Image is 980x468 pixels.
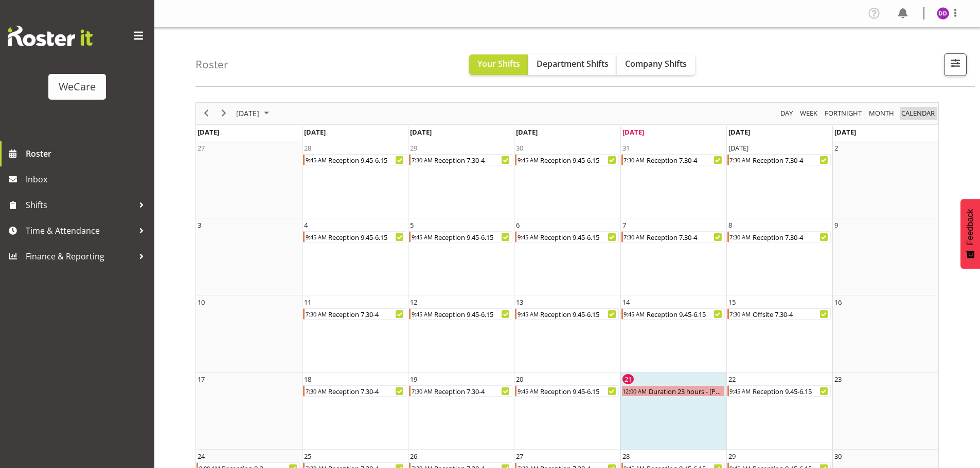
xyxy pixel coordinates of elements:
div: 29 [728,451,736,461]
span: Shifts [26,197,134,213]
td: Friday, August 22, 2025 [726,372,832,450]
div: Reception 7.30-4 Begin From Thursday, July 31, 2025 at 7:30:00 AM GMT+12:00 Ends At Thursday, Jul... [621,154,725,165]
div: Reception 9.45-6.15 [752,386,830,396]
div: Reception 7.30-4 [327,309,406,319]
div: 13 [516,297,523,307]
span: Fortnight [824,107,863,120]
span: Day [779,107,794,120]
div: 14 [622,297,630,307]
div: 23 [834,374,842,384]
td: Friday, August 8, 2025 [726,218,832,295]
div: Reception 7.30-4 [433,386,512,396]
div: 9:45 AM [411,309,433,319]
div: Reception 9.45-6.15 Begin From Wednesday, August 13, 2025 at 9:45:00 AM GMT+12:00 Ends At Wednesd... [515,308,618,320]
img: demi-dumitrean10946.jpg [937,7,949,20]
div: Reception 7.30-4 [752,232,830,242]
td: Thursday, August 21, 2025 [620,372,726,450]
div: 26 [410,451,417,461]
span: [DATE] [235,107,260,120]
td: Sunday, August 10, 2025 [196,295,302,372]
div: 25 [304,451,311,461]
div: Reception 9.45-6.15 Begin From Thursday, August 14, 2025 at 9:45:00 AM GMT+12:00 Ends At Thursday... [621,308,725,320]
div: 29 [410,143,417,153]
div: 30 [516,143,523,153]
div: 7:30 AM [729,155,752,165]
div: Reception 9.45-6.15 [433,232,512,242]
button: Month [900,107,937,120]
td: Monday, August 4, 2025 [302,218,408,295]
td: Monday, August 11, 2025 [302,295,408,372]
div: Reception 9.45-6.15 [539,309,618,319]
span: [DATE] [198,127,219,137]
span: Month [868,107,895,120]
div: 9:45 AM [305,155,327,165]
div: 9:45 AM [305,232,327,242]
div: 8 [728,220,732,230]
div: Offsite 7.30-4 [752,309,830,319]
div: 9:45 AM [411,232,433,242]
div: 27 [516,451,523,461]
div: Reception 9.45-6.15 [646,309,724,319]
div: 4 [304,220,308,230]
div: 5 [410,220,414,230]
td: Thursday, July 31, 2025 [620,141,726,218]
div: Reception 9.45-6.15 Begin From Monday, July 28, 2025 at 9:45:00 AM GMT+12:00 Ends At Monday, July... [303,154,406,165]
td: Thursday, August 14, 2025 [620,295,726,372]
td: Saturday, August 16, 2025 [832,295,938,372]
div: 21 [622,374,634,384]
h4: Roster [195,59,228,70]
div: Reception 9.45-6.15 Begin From Friday, August 22, 2025 at 9:45:00 AM GMT+12:00 Ends At Friday, Au... [727,385,831,397]
td: Sunday, July 27, 2025 [196,141,302,218]
div: previous period [198,103,215,124]
div: 10 [198,297,205,307]
div: WeCare [59,79,96,95]
div: 16 [834,297,842,307]
button: Previous [200,107,213,120]
div: Reception 7.30-4 Begin From Thursday, August 7, 2025 at 7:30:00 AM GMT+12:00 Ends At Thursday, Au... [621,231,725,242]
div: Reception 7.30-4 Begin From Monday, August 18, 2025 at 7:30:00 AM GMT+12:00 Ends At Monday, Augus... [303,385,406,397]
div: 12:00 AM [622,386,648,396]
td: Wednesday, August 6, 2025 [514,218,620,295]
div: 7:30 AM [729,232,752,242]
div: Reception 9.45-6.15 [539,155,618,165]
div: Offsite 7.30-4 Begin From Friday, August 15, 2025 at 7:30:00 AM GMT+12:00 Ends At Friday, August ... [727,308,831,320]
div: Reception 9.45-6.15 Begin From Wednesday, August 6, 2025 at 9:45:00 AM GMT+12:00 Ends At Wednesda... [515,231,618,242]
span: [DATE] [304,127,326,137]
div: 27 [198,143,205,153]
div: August 2025 [233,103,275,124]
div: next period [215,103,233,124]
td: Saturday, August 23, 2025 [832,372,938,450]
div: 9:45 AM [729,386,752,396]
div: 7 [622,220,626,230]
button: August 2025 [235,107,274,120]
div: Reception 9.45-6.15 [327,155,406,165]
div: 12 [410,297,417,307]
div: 2 [834,143,838,153]
span: Inbox [26,172,149,187]
td: Sunday, August 3, 2025 [196,218,302,295]
span: Week [799,107,818,120]
div: Reception 9.45-6.15 Begin From Wednesday, July 30, 2025 at 9:45:00 AM GMT+12:00 Ends At Wednesday... [515,154,618,165]
div: 6 [516,220,520,230]
div: 19 [410,374,417,384]
div: 9:45 AM [516,309,539,319]
div: 9 [834,220,838,230]
span: Your Shifts [477,58,520,69]
div: Reception 9.45-6.15 [539,232,618,242]
span: [DATE] [516,127,538,137]
div: Reception 9.45-6.15 Begin From Wednesday, August 20, 2025 at 9:45:00 AM GMT+12:00 Ends At Wednesd... [515,385,618,397]
button: Company Shifts [617,54,695,75]
span: [DATE] [834,127,856,137]
td: Sunday, August 17, 2025 [196,372,302,450]
div: Reception 7.30-4 Begin From Friday, August 1, 2025 at 7:30:00 AM GMT+12:00 Ends At Friday, August... [727,154,831,165]
div: Reception 9.45-6.15 Begin From Monday, August 4, 2025 at 9:45:00 AM GMT+12:00 Ends At Monday, Aug... [303,231,406,242]
button: Department Shifts [528,54,617,75]
span: Roster [26,146,149,161]
td: Monday, August 18, 2025 [302,372,408,450]
div: Reception 9.45-6.15 Begin From Tuesday, August 12, 2025 at 9:45:00 AM GMT+12:00 Ends At Tuesday, ... [409,308,512,320]
div: 18 [304,374,311,384]
td: Tuesday, August 19, 2025 [408,372,514,450]
div: 7:30 AM [411,155,433,165]
td: Wednesday, August 13, 2025 [514,295,620,372]
div: Reception 7.30-4 Begin From Monday, August 11, 2025 at 7:30:00 AM GMT+12:00 Ends At Monday, Augus... [303,308,406,320]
